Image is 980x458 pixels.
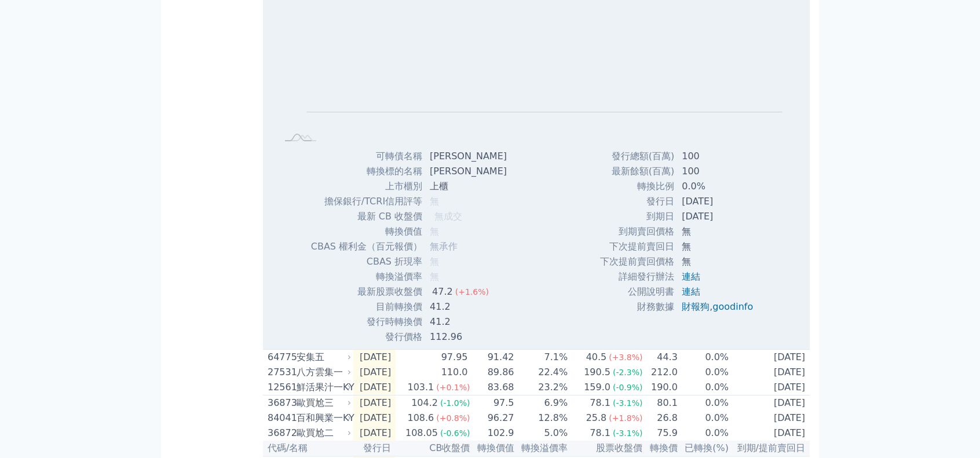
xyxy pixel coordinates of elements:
td: 41.2 [423,314,516,329]
td: 100 [675,149,762,164]
a: goodinfo [712,301,753,312]
span: (-3.1%) [613,428,643,438]
td: 80.1 [643,395,678,411]
td: [DATE] [729,365,810,380]
td: 0.0% [675,179,762,194]
td: 發行價格 [310,329,423,345]
td: 下次提前賣回日 [599,239,675,254]
div: 36872 [268,426,294,440]
td: 公開說明書 [599,284,675,299]
a: 連結 [682,271,700,282]
div: 103.1 [405,380,436,394]
td: [DATE] [675,194,762,209]
div: 八方雲集一 [297,365,349,379]
td: 5.0% [515,426,569,441]
div: 47.2 [430,285,455,299]
td: 89.86 [471,365,515,380]
span: (+3.8%) [609,353,642,362]
th: CB收盤價 [396,441,470,456]
td: 無 [675,239,762,254]
td: 6.9% [515,395,569,411]
td: 0.0% [678,395,729,411]
td: 100 [675,164,762,179]
div: 110.0 [439,365,470,379]
div: 12561 [268,380,294,394]
td: [DATE] [353,365,396,380]
th: 轉換溢價率 [515,441,569,456]
td: 44.3 [643,350,678,365]
td: 轉換溢價率 [310,269,423,284]
td: 擔保銀行/TCRI信用評等 [310,194,423,209]
td: 12.8% [515,411,569,426]
td: 0.0% [678,365,729,380]
div: 25.8 [584,411,609,425]
span: (+1.6%) [455,287,489,296]
div: 159.0 [582,380,613,394]
td: 23.2% [515,380,569,395]
td: 102.9 [471,426,515,441]
div: 安集五 [297,350,349,364]
td: [PERSON_NAME] [423,149,516,164]
td: [DATE] [353,350,396,365]
td: [DATE] [353,380,396,395]
td: 26.8 [643,411,678,426]
td: 無 [675,224,762,239]
span: 無 [430,256,439,267]
td: 到期日 [599,209,675,224]
div: 190.5 [582,365,613,379]
div: 鮮活果汁一KY [297,380,349,394]
div: 108.6 [405,411,436,425]
span: 無 [430,196,439,207]
td: [DATE] [729,350,810,365]
div: 84041 [268,411,294,425]
a: 財報狗 [682,301,710,312]
td: 190.0 [643,380,678,395]
td: 0.0% [678,411,729,426]
td: CBAS 折現率 [310,254,423,269]
span: (+0.8%) [436,413,470,423]
td: [PERSON_NAME] [423,164,516,179]
td: 22.4% [515,365,569,380]
td: 最新餘額(百萬) [599,164,675,179]
div: 104.2 [409,396,440,410]
td: 96.27 [471,411,515,426]
td: [DATE] [353,426,396,441]
div: 97.95 [439,350,470,364]
td: 上櫃 [423,179,516,194]
div: 40.5 [584,350,609,364]
span: 無承作 [430,241,458,252]
div: 歐買尬三 [297,396,349,410]
td: 目前轉換價 [310,299,423,314]
td: 到期賣回價格 [599,224,675,239]
div: 27531 [268,365,294,379]
td: 0.0% [678,350,729,365]
td: 0.0% [678,426,729,441]
td: 發行時轉換價 [310,314,423,329]
span: 無 [430,226,439,237]
th: 股票收盤價 [568,441,643,456]
td: [DATE] [729,380,810,395]
div: 歐買尬二 [297,426,349,440]
td: 112.96 [423,329,516,345]
td: [DATE] [729,395,810,411]
td: 轉換比例 [599,179,675,194]
td: 無 [675,254,762,269]
span: 無成交 [434,211,462,222]
td: 最新股票收盤價 [310,284,423,299]
td: 下次提前賣回價格 [599,254,675,269]
div: 78.1 [587,396,613,410]
td: 最新 CB 收盤價 [310,209,423,224]
th: 轉換價值 [471,441,515,456]
span: (-1.0%) [440,398,470,408]
td: 發行日 [599,194,675,209]
td: [DATE] [729,426,810,441]
td: [DATE] [353,395,396,411]
td: [DATE] [675,209,762,224]
th: 已轉換(%) [678,441,729,456]
th: 到期/提前賣回日 [729,441,810,456]
a: 連結 [682,286,700,297]
td: 發行總額(百萬) [599,149,675,164]
td: 財務數據 [599,299,675,314]
div: 36873 [268,396,294,410]
td: , [675,299,762,314]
